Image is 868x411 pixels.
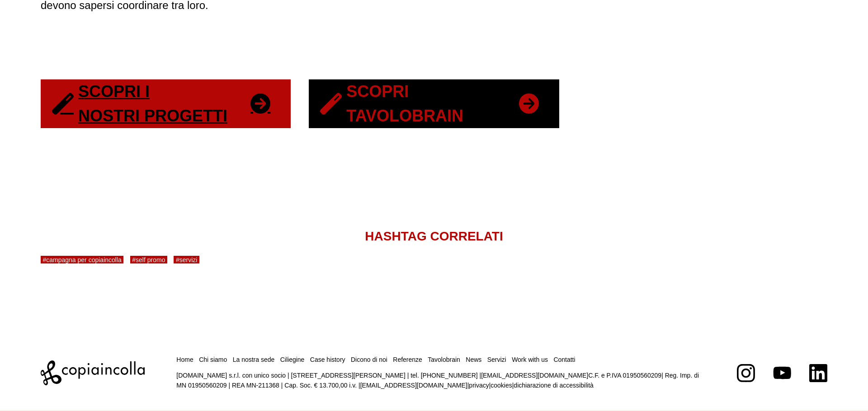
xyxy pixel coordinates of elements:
a: [EMAIL_ADDRESS][DOMAIN_NAME] [360,382,467,389]
a: Ciliegine [280,356,305,363]
a: Scopri Tavolobrain [309,79,559,128]
a: Contatti [553,356,575,363]
a: cookies [491,382,512,389]
a: Tavolobrain [428,356,460,363]
a: News [466,356,481,363]
a: [EMAIL_ADDRESS][DOMAIN_NAME] [481,372,588,379]
a: Referenze [393,356,422,363]
a: #servizi [174,256,199,263]
a: Chi siamo [199,356,227,363]
a: Servizi [487,356,506,363]
a: #self promo [130,256,167,263]
a: Case history [310,356,345,363]
a: La nostra sede [233,356,275,363]
a: Scopri i nostri progetti [41,79,291,128]
h3: Hashtag correlati [41,227,827,245]
a: privacy [469,382,489,389]
p: [DOMAIN_NAME] s.r.l. con unico socio | [STREET_ADDRESS][PERSON_NAME] | tel. [PHONE_NUMBER] | C.F.... [176,370,705,391]
a: Home [176,356,193,363]
a: dichiarazione di accessibilità [514,382,593,389]
a: #campagna per copiaincolla [41,256,123,263]
a: Work with us [512,356,548,363]
a: Dicono di noi [351,356,387,363]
